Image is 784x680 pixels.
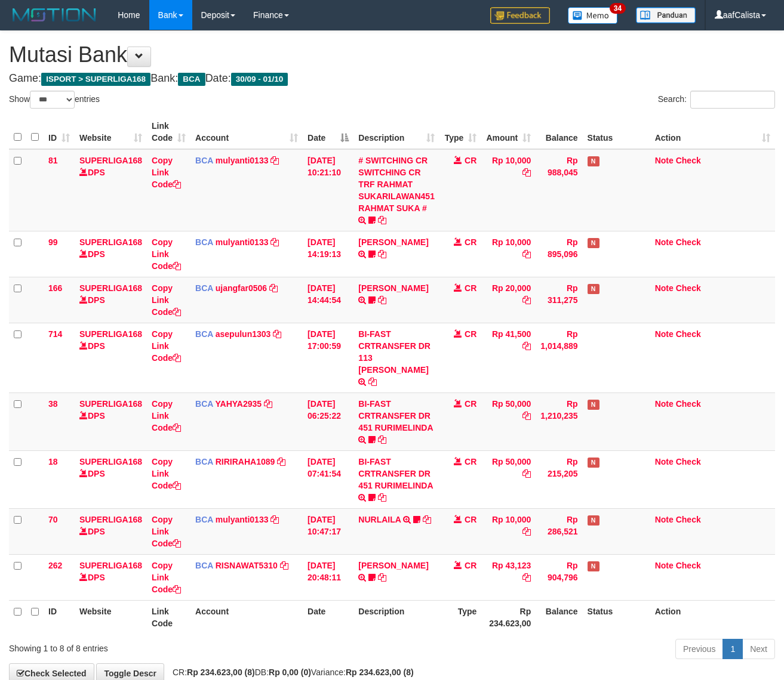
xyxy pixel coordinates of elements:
a: Copy Link Code [152,399,181,432]
span: 18 [48,457,58,466]
td: DPS [75,149,147,231]
a: SUPERLIGA168 [79,156,142,165]
a: Copy mulyanti0133 to clipboard [270,515,279,524]
td: Rp 10,000 [481,231,536,277]
span: BCA [195,457,213,466]
a: SUPERLIGA168 [79,457,142,466]
label: Search: [658,91,775,109]
a: Note [655,156,674,165]
a: Copy Rp 41,500 to clipboard [522,341,531,351]
img: Feedback.jpg [490,7,550,24]
th: Description [353,600,439,634]
td: [DATE] 10:21:10 [303,149,353,231]
a: SUPERLIGA168 [79,399,142,409]
span: CR [465,457,476,466]
span: 81 [48,156,58,165]
td: [DATE] 14:44:54 [303,277,353,323]
span: CR [465,515,476,524]
a: SUPERLIGA168 [79,561,142,570]
a: RIRIRAHA1089 [216,457,275,466]
td: [DATE] 06:25:22 [303,392,353,450]
th: ID [44,600,75,634]
a: Copy Link Code [152,283,181,317]
a: SUPERLIGA168 [79,237,142,247]
a: Copy BI-FAST CRTRANSFER DR 113 MOCHAMMAD ARIF SYA to clipboard [368,377,377,387]
a: Check [676,561,701,570]
td: [DATE] 20:48:11 [303,554,353,600]
span: 34 [610,3,626,14]
a: Copy BI-FAST CRTRANSFER DR 451 RURIMELINDA to clipboard [378,435,386,444]
a: Copy Link Code [152,457,181,490]
td: Rp 50,000 [481,450,536,508]
th: Type [439,600,481,634]
span: Has Note [588,400,599,410]
a: Check [676,156,701,165]
a: Copy YAHYA2935 to clipboard [264,399,272,409]
span: 70 [48,515,58,524]
span: BCA [195,399,213,409]
input: Search: [690,91,775,109]
td: BI-FAST CRTRANSFER DR 451 RURIMELINDA [353,392,439,450]
th: Description: activate to sort column ascending [353,115,439,149]
td: [DATE] 14:19:13 [303,231,353,277]
a: Copy RISNAWAT5310 to clipboard [280,561,288,570]
a: Copy Rp 10,000 to clipboard [522,249,531,259]
a: Check [676,237,701,247]
span: CR [465,237,476,247]
td: Rp 10,000 [481,149,536,231]
a: [PERSON_NAME] [358,283,428,293]
a: SUPERLIGA168 [79,329,142,339]
span: BCA [195,329,213,339]
td: Rp 895,096 [536,231,582,277]
span: 166 [48,283,62,293]
select: Showentries [30,91,75,109]
span: BCA [195,237,213,247]
a: mulyanti0133 [216,515,269,524]
span: 30/09 - 01/10 [231,73,288,86]
a: Copy Rp 43,123 to clipboard [522,573,531,582]
td: DPS [75,392,147,450]
a: NURLAILA [358,515,401,524]
td: [DATE] 07:41:54 [303,450,353,508]
a: # SWITCHING CR SWITCHING CR TRF RAHMAT SUKARILAWAN451 RAHMAT SUKA # [358,156,435,213]
td: Rp 904,796 [536,554,582,600]
th: Website [75,600,147,634]
a: Note [655,283,674,293]
span: Has Note [588,156,599,166]
td: Rp 1,210,235 [536,392,582,450]
a: Copy Link Code [152,561,181,594]
td: BI-FAST CRTRANSFER DR 113 [PERSON_NAME] [353,323,439,392]
strong: Rp 234.623,00 (8) [346,667,414,677]
a: 1 [722,639,743,659]
a: Check [676,399,701,409]
a: Copy mulyanti0133 to clipboard [270,156,279,165]
a: Copy Link Code [152,156,181,189]
span: CR [465,399,476,409]
a: Note [655,457,674,466]
img: MOTION_logo.png [9,6,100,24]
td: Rp 10,000 [481,508,536,554]
a: Note [655,561,674,570]
td: [DATE] 10:47:17 [303,508,353,554]
a: Copy ujangfar0506 to clipboard [269,283,278,293]
a: Check [676,329,701,339]
a: Copy # SWITCHING CR SWITCHING CR TRF RAHMAT SUKARILAWAN451 RAHMAT SUKA # to clipboard [378,215,386,225]
a: Copy MUHAMMAD REZA to clipboard [378,249,386,259]
th: Link Code: activate to sort column ascending [147,115,190,149]
th: Website: activate to sort column ascending [75,115,147,149]
td: DPS [75,277,147,323]
a: Copy RIRIRAHA1089 to clipboard [277,457,285,466]
a: mulyanti0133 [216,156,269,165]
a: Note [655,237,674,247]
div: Showing 1 to 8 of 8 entries [9,638,318,654]
span: BCA [178,73,205,86]
th: Action: activate to sort column ascending [650,115,775,149]
td: Rp 311,275 [536,277,582,323]
td: [DATE] 17:00:59 [303,323,353,392]
span: 714 [48,329,62,339]
th: Status [583,115,650,149]
th: Balance [536,115,582,149]
td: DPS [75,508,147,554]
a: Note [655,329,674,339]
th: Action [650,600,775,634]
